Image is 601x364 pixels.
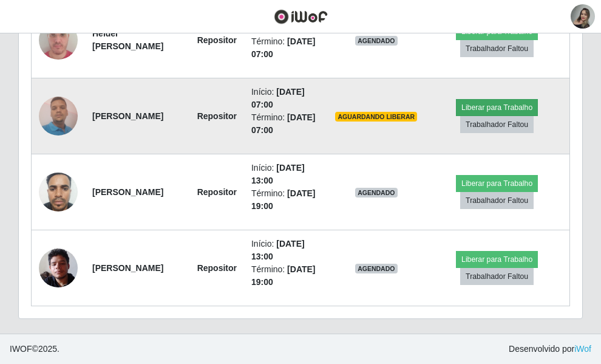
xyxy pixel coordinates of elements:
[355,264,398,273] span: AGENDADO
[92,263,163,273] strong: [PERSON_NAME]
[574,344,591,354] a: iWof
[460,40,534,57] button: Trabalhador Faltou
[251,162,321,187] li: Início:
[251,35,321,61] li: Término:
[274,9,328,24] img: CoreUI Logo
[197,111,237,121] strong: Repositor
[456,175,538,192] button: Liberar para Trabalho
[251,239,305,261] time: [DATE] 13:00
[460,116,534,133] button: Trabalhador Faltou
[355,188,398,197] span: AGENDADO
[39,166,78,218] img: 1735509810384.jpeg
[251,263,321,289] li: Término:
[251,163,305,185] time: [DATE] 13:00
[335,112,417,122] span: AGUARDANDO LIBERAR
[251,238,321,263] li: Início:
[92,111,163,121] strong: [PERSON_NAME]
[456,251,538,268] button: Liberar para Trabalho
[251,87,305,109] time: [DATE] 07:00
[355,36,398,46] span: AGENDADO
[10,343,59,355] span: © 2025 .
[39,90,78,142] img: 1747319122183.jpeg
[251,187,321,213] li: Término:
[251,111,321,137] li: Término:
[460,268,534,285] button: Trabalhador Faltou
[197,263,237,273] strong: Repositor
[39,242,78,294] img: 1752200224792.jpeg
[92,187,163,197] strong: [PERSON_NAME]
[509,343,591,355] span: Desenvolvido por
[456,99,538,116] button: Liberar para Trabalho
[197,187,237,197] strong: Repositor
[251,86,321,111] li: Início:
[39,14,78,66] img: 1751997104401.jpeg
[197,35,237,45] strong: Repositor
[10,344,32,354] span: IWOF
[460,192,534,209] button: Trabalhador Faltou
